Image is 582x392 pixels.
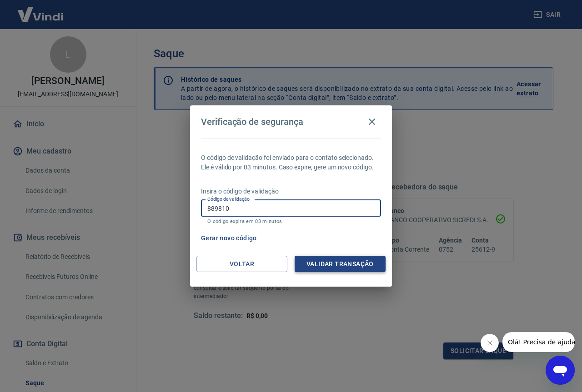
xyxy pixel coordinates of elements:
p: Insira o código de validação [201,187,381,196]
button: Validar transação [295,256,386,273]
iframe: Mensagem da empresa [502,332,575,352]
iframe: Fechar mensagem [481,334,499,352]
span: Olá! Precisa de ajuda? [5,6,76,14]
p: O código de validação foi enviado para o contato selecionado. Ele é válido por 03 minutos. Caso e... [201,153,381,172]
button: Voltar [196,256,287,273]
button: Gerar novo código [197,230,261,247]
h4: Verificação de segurança [201,116,303,127]
label: Código de validação [207,196,250,203]
iframe: Botão para abrir a janela de mensagens [546,356,575,385]
p: O código expira em 03 minutos. [207,218,375,224]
